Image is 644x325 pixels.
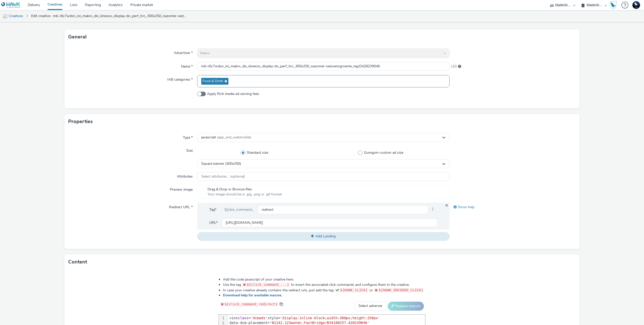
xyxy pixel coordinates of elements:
[609,1,619,9] a: Hawk Academy
[450,203,576,212] div: Show help
[1,2,21,8] img: undefined Logo
[458,64,461,69] div: Maximum 255 characters
[29,10,190,22] a: Edit creative : mb-r6c7wdsn_ini_makro_dis_kinesso_display-do_perf_hrc_300x250_nazomer-seizoensgro...
[251,316,267,320] span: 'dcmads'
[315,234,336,239] span: Add Landing
[165,75,195,82] label: IAB categories *
[68,33,87,41] h3: General
[203,79,223,83] span: Food & Drink
[225,302,278,306] span: ${click_command_redirect}
[172,48,195,56] label: Advertiser *
[68,118,93,125] h3: Properties
[223,288,425,293] li: In case your creative already contains the redirect urls, just add the tag or
[632,1,640,9] img: Support Hawk
[223,277,425,282] li: Add the code javascript of your creative here.
[197,232,450,241] button: Add Landing
[223,293,284,298] a: Download help for available macros.
[197,62,450,71] input: Name
[247,283,289,287] span: ${click_command_...}
[3,14,8,19] img: mobile
[219,316,225,321] div: 1
[379,288,423,292] span: ${HAWK_ENCODED_CLICK}
[181,133,195,140] label: Type *
[270,321,369,325] span: 'N1142.123wonen_FastBridge/B34108257.428239046'
[175,172,195,179] label: Attributes
[207,91,259,96] span: Apply Rich media ad serving fees
[168,185,195,192] label: Preview image
[201,162,241,166] span: Square banner (300x250)
[208,187,282,192] span: Drag & Drop or Browse files.
[388,302,424,311] button: Replace macros
[451,64,457,69] span: 155
[279,302,283,306] span: copy to clipboard
[68,258,87,266] h3: Content
[238,316,249,320] span: class
[340,288,368,292] span: ${HAWK_CLICK}
[217,135,251,140] span: (app_and_webmobile)
[167,203,195,210] label: Redirect URL *
[228,316,425,321] div: <ins = style=
[364,150,403,155] span: Gumgum custom ad size
[208,192,282,197] span: Your image should be in .jpg, .png or .gif format
[223,282,425,287] li: Use the tag to insert the associated click commands and configure them in the creative.
[222,218,437,227] input: url...
[220,205,258,214] div: ${click_command_
[280,316,380,320] span: 'display:inline-block;width:300px;height:250px'
[247,150,268,155] span: Standard size
[184,146,195,153] label: Size
[179,62,195,69] label: Name *
[428,205,437,214] span: }
[201,175,245,179] span: Select attributes... (optional)
[609,1,617,9] img: Hawk Academy
[201,135,251,140] span: javascript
